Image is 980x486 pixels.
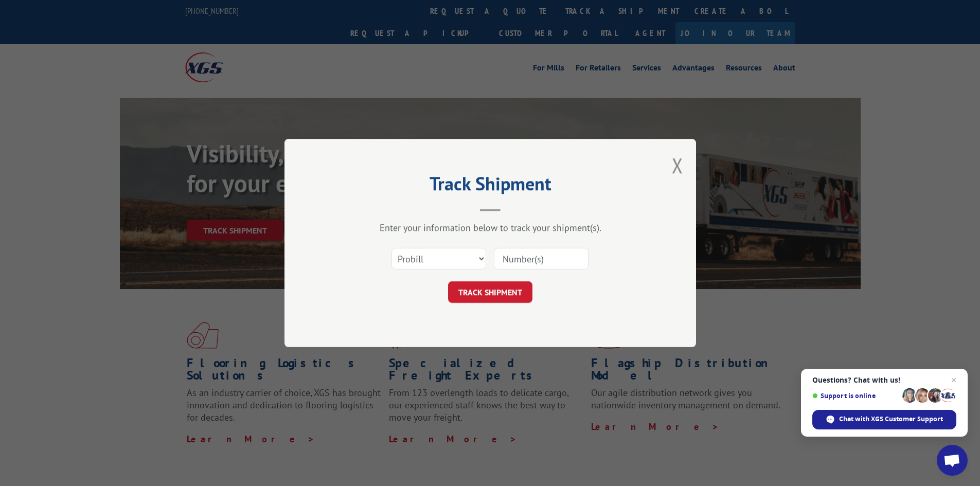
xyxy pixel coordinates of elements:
[672,152,683,179] button: Close modal
[336,222,645,233] div: Enter your information below to track your shipment(s).
[839,415,943,424] span: Chat with XGS Customer Support
[812,392,899,400] span: Support is online
[812,376,956,384] span: Questions? Chat with us!
[448,281,532,303] button: TRACK SHIPMENT
[812,410,956,429] div: Chat with XGS Customer Support
[336,176,645,196] h2: Track Shipment
[948,374,960,386] span: Close chat
[937,445,968,476] div: Open chat
[494,248,589,269] input: Number(s)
